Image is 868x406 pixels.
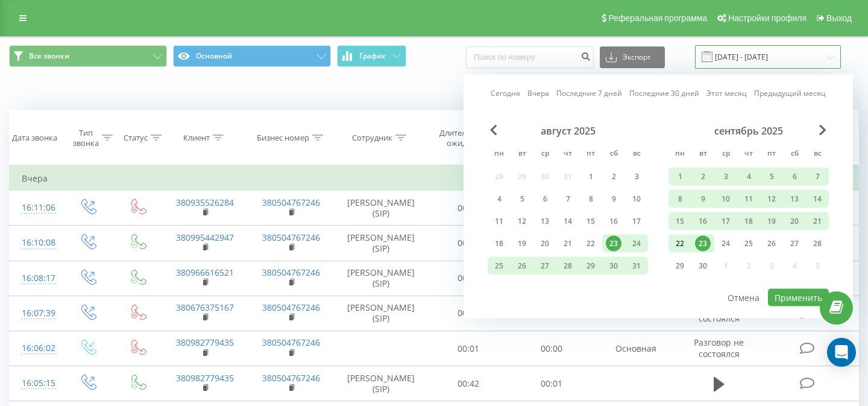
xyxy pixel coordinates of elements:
[787,191,802,207] div: 13
[262,267,320,278] a: 380504767246
[806,235,829,253] div: вс 28 сент. 2025 г.
[785,145,804,163] abbr: суббота
[629,87,699,99] a: Последние 30 дней
[511,212,533,230] div: вт 12 авг. 2025 г.
[600,46,665,68] button: Экспорт
[438,128,494,148] div: Длительность ожидания
[760,190,783,208] div: пт 12 сент. 2025 г.
[783,235,806,253] div: сб 27 сент. 2025 г.
[706,87,747,99] a: Этот месяц
[741,191,756,207] div: 11
[514,236,530,252] div: 19
[625,190,648,208] div: вс 10 авг. 2025 г.
[695,236,711,252] div: 23
[721,289,766,306] button: Отмена
[262,372,320,384] a: 380504767246
[629,191,644,207] div: 10
[763,145,781,163] abbr: пятница
[73,128,99,148] div: Тип звонка
[764,191,779,207] div: 12
[560,214,576,229] div: 14
[608,13,707,23] span: Реферальная программа
[491,87,520,99] a: Сегодня
[533,190,556,208] div: ср 6 авг. 2025 г.
[556,235,579,253] div: чт 21 авг. 2025 г.
[672,258,688,274] div: 29
[537,236,553,252] div: 20
[740,145,758,163] abbr: четверг
[806,168,829,186] div: вс 7 сент. 2025 г.
[764,236,779,252] div: 26
[754,87,826,99] a: Предыдущий месяц
[579,190,602,208] div: пт 8 авг. 2025 г.
[808,145,826,163] abbr: воскресенье
[668,212,691,230] div: пн 15 сент. 2025 г.
[466,46,594,68] input: Поиск по номеру
[579,212,602,230] div: пт 15 авг. 2025 г.
[124,133,148,143] div: Статус
[579,235,602,253] div: пт 22 авг. 2025 г.
[764,169,779,185] div: 5
[714,168,737,186] div: ср 3 сент. 2025 г.
[560,191,576,207] div: 7
[672,169,688,185] div: 1
[257,133,309,143] div: Бизнес номер
[10,167,859,191] td: Вчера
[625,212,648,230] div: вс 17 авг. 2025 г.
[810,236,825,252] div: 28
[491,191,507,207] div: 4
[810,191,825,207] div: 14
[737,212,760,230] div: чт 18 сент. 2025 г.
[427,331,511,366] td: 00:01
[695,214,711,229] div: 16
[560,258,576,274] div: 28
[691,235,714,253] div: вт 23 сент. 2025 г.
[513,145,531,163] abbr: вторник
[629,214,644,229] div: 17
[533,235,556,253] div: ср 20 авг. 2025 г.
[427,366,511,401] td: 00:42
[602,235,625,253] div: сб 23 авг. 2025 г.
[583,214,599,229] div: 15
[488,257,511,275] div: пн 25 авг. 2025 г.
[728,13,807,23] span: Настройки профиля
[826,13,852,23] span: Выход
[606,258,621,274] div: 30
[583,169,599,185] div: 1
[511,257,533,275] div: вт 26 авг. 2025 г.
[510,331,593,366] td: 00:00
[583,191,599,207] div: 8
[717,145,735,163] abbr: среда
[741,214,756,229] div: 18
[605,145,623,163] abbr: суббота
[22,267,51,290] div: 16:08:17
[427,191,511,226] td: 00:13
[714,190,737,208] div: ср 10 сент. 2025 г.
[22,372,51,395] div: 16:05:15
[691,190,714,208] div: вт 9 сент. 2025 г.
[335,261,427,296] td: [PERSON_NAME] (SIP)
[173,45,331,67] button: Основной
[488,235,511,253] div: пн 18 авг. 2025 г.
[593,331,679,366] td: Основная
[537,191,553,207] div: 6
[741,236,756,252] div: 25
[741,169,756,185] div: 4
[691,168,714,186] div: вт 2 сент. 2025 г.
[559,145,577,163] abbr: четверг
[579,168,602,186] div: пт 1 авг. 2025 г.
[579,257,602,275] div: пт 29 авг. 2025 г.
[556,212,579,230] div: чт 14 авг. 2025 г.
[627,145,646,163] abbr: воскресенье
[806,212,829,230] div: вс 21 сент. 2025 г.
[491,258,507,274] div: 25
[556,190,579,208] div: чт 7 авг. 2025 г.
[183,133,210,143] div: Клиент
[176,267,234,278] a: 380966616521
[335,296,427,331] td: [PERSON_NAME] (SIP)
[671,145,689,163] abbr: понедельник
[695,258,711,274] div: 30
[490,125,497,136] span: Previous Month
[672,214,688,229] div: 15
[625,257,648,275] div: вс 31 авг. 2025 г.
